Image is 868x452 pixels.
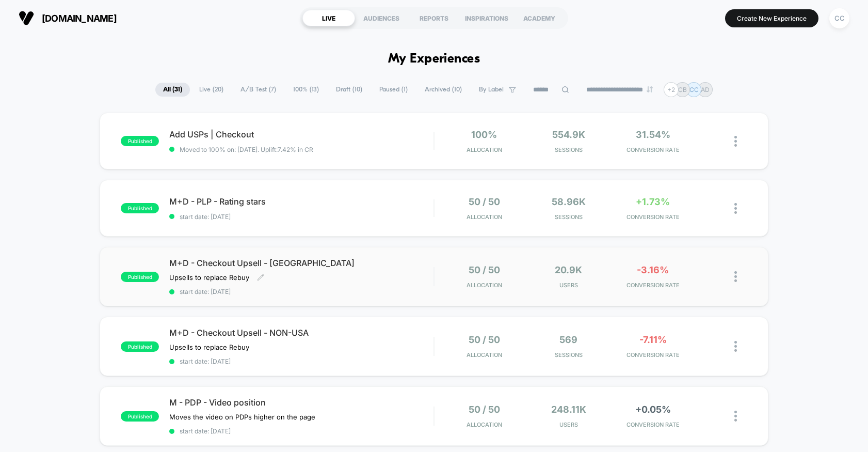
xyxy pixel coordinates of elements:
span: +1.73% [636,196,670,207]
span: CONVERSION RATE [613,282,692,289]
span: 50 / 50 [469,264,500,275]
span: Paused ( 1 ) [372,83,415,97]
button: Create New Experience [725,9,818,27]
span: 100% [471,129,497,140]
span: 50 / 50 [469,334,500,345]
span: published [121,411,159,422]
span: published [121,203,159,213]
span: [DOMAIN_NAME] [42,13,117,24]
span: 100% ( 13 ) [285,83,327,97]
span: -3.16% [637,264,669,275]
span: 248.11k [551,404,586,415]
span: Moved to 100% on: [DATE] . Uplift: 7.42% in CR [180,146,313,153]
span: start date: [DATE] [169,213,433,221]
div: ACADEMY [513,10,566,26]
span: Sessions [529,146,608,153]
div: LIVE [302,10,355,26]
span: start date: [DATE] [169,427,433,435]
span: published [121,272,159,282]
img: close [734,341,737,352]
span: Allocation [467,282,502,289]
span: Live ( 20 ) [191,83,231,97]
span: Sessions [529,213,608,221]
span: Allocation [467,421,502,428]
p: AD [701,86,710,93]
span: published [121,136,159,146]
img: close [734,136,737,147]
span: By Label [479,86,504,93]
span: 58.96k [552,196,586,207]
span: CONVERSION RATE [613,351,692,359]
div: CC [829,8,849,28]
span: published [121,341,159,352]
img: Visually logo [19,10,34,26]
span: 569 [559,334,577,345]
span: Moves the video on PDPs higher on the page [169,413,315,421]
span: M+D - PLP - Rating stars [169,196,433,207]
span: CONVERSION RATE [613,213,692,221]
span: Draft ( 10 ) [328,83,370,97]
span: start date: [DATE] [169,357,433,365]
span: 31.54% [636,129,670,140]
img: close [734,203,737,214]
span: CONVERSION RATE [613,421,692,428]
span: Archived ( 10 ) [417,83,470,97]
span: All ( 31 ) [155,83,190,97]
span: Add USPs | Checkout [169,129,433,139]
span: 554.9k [552,129,585,140]
span: Upsells to replace Rebuy [169,343,249,351]
span: -7.11% [639,334,667,345]
h1: My Experiences [388,52,480,67]
span: 50 / 50 [469,404,500,415]
button: CC [826,8,853,29]
span: Users [529,282,608,289]
span: 50 / 50 [469,196,500,207]
span: +0.05% [635,404,671,415]
span: Allocation [467,146,502,153]
p: CC [689,86,699,93]
div: INSPIRATIONS [460,10,513,26]
div: REPORTS [408,10,460,26]
img: close [734,411,737,422]
span: M+D - Checkout Upsell - NON-USA [169,328,433,338]
span: 20.9k [555,264,582,275]
span: Allocation [467,351,502,359]
span: start date: [DATE] [169,288,433,295]
p: CB [678,86,687,93]
span: Users [529,421,608,428]
span: Sessions [529,351,608,359]
span: M+D - Checkout Upsell - [GEOGRAPHIC_DATA] [169,258,433,268]
div: + 2 [664,82,679,97]
span: M - PDP - Video position [169,397,433,408]
span: CONVERSION RATE [613,146,692,153]
img: close [734,271,737,282]
button: [DOMAIN_NAME] [15,10,120,26]
span: Allocation [467,213,502,221]
span: A/B Test ( 7 ) [233,83,284,97]
div: AUDIENCES [355,10,408,26]
img: end [647,86,653,92]
span: Upsells to replace Rebuy [169,273,249,282]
